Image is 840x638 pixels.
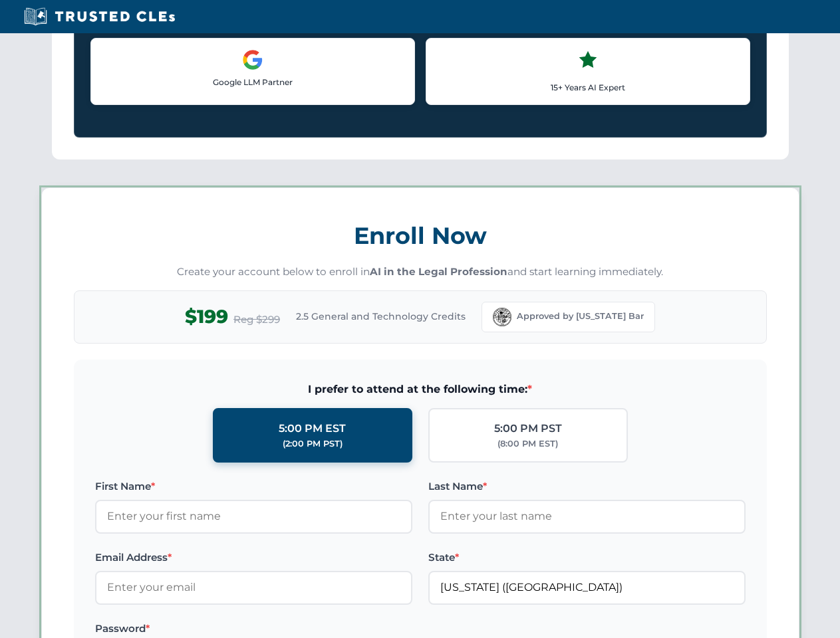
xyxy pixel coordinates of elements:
img: Google [242,49,263,70]
p: Google LLM Partner [102,76,404,88]
label: First Name [95,478,412,494]
span: Approved by [US_STATE] Bar [517,310,644,323]
strong: AI in the Legal Profession [370,265,507,278]
div: (8:00 PM EST) [497,437,558,451]
img: Trusted CLEs [20,7,179,27]
div: (2:00 PM PST) [283,437,343,451]
label: State [428,550,746,566]
input: Florida (FL) [428,571,746,604]
span: I prefer to attend at the following time: [95,381,746,398]
input: Enter your first name [95,500,412,533]
span: Reg $299 [233,312,280,328]
p: 15+ Years AI Expert [437,81,739,94]
p: Create your account below to enroll in and start learning immediately. [74,265,767,280]
div: 5:00 PM PST [494,420,562,437]
input: Enter your email [95,571,412,604]
img: Florida Bar [493,308,511,326]
label: Password [95,621,412,637]
div: 5:00 PM EST [279,420,346,437]
label: Last Name [428,478,746,494]
span: 2.5 General and Technology Credits [296,309,466,324]
h3: Enroll Now [74,215,767,257]
span: $199 [185,302,228,332]
label: Email Address [95,550,412,566]
input: Enter your last name [428,500,746,533]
